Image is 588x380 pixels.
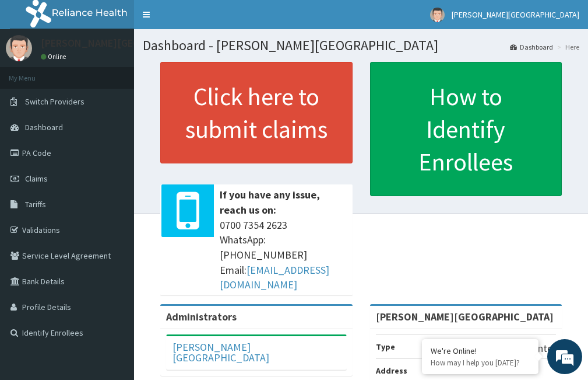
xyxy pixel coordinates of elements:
img: User Image [6,35,32,61]
h1: Dashboard - [PERSON_NAME][GEOGRAPHIC_DATA] [143,38,579,53]
a: [PERSON_NAME][GEOGRAPHIC_DATA] [172,340,269,364]
div: Minimize live chat window [191,6,219,34]
div: Chat with us now [61,65,196,81]
strong: [PERSON_NAME][GEOGRAPHIC_DATA] [376,310,554,323]
b: Administrators [166,310,237,323]
span: We're online! [68,115,161,233]
a: Click here to submit claims [160,62,353,163]
img: User Image [430,8,445,22]
li: Here [554,42,579,52]
a: Online [41,53,69,61]
b: Type [376,341,395,352]
a: How to Identify Enrollees [370,62,562,196]
span: Tariffs [25,199,46,210]
span: Claims [25,173,48,184]
img: d_794563401_company_1708531726252_794563401 [22,58,47,88]
b: If you have any issue, reach us on: [220,188,320,217]
a: Dashboard [510,42,553,52]
b: Address [376,365,407,376]
textarea: Type your message and hit 'Enter' [6,255,222,295]
p: [PERSON_NAME][GEOGRAPHIC_DATA] [41,38,213,48]
span: 0700 7354 2623 WhatsApp: [PHONE_NUMBER] Email: [220,218,347,293]
div: We're Online! [431,346,530,356]
span: Switch Providers [25,96,84,107]
span: Dashboard [25,122,63,133]
p: How may I help you today? [431,358,530,368]
span: [PERSON_NAME][GEOGRAPHIC_DATA] [452,9,579,20]
a: [EMAIL_ADDRESS][DOMAIN_NAME] [220,263,329,292]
